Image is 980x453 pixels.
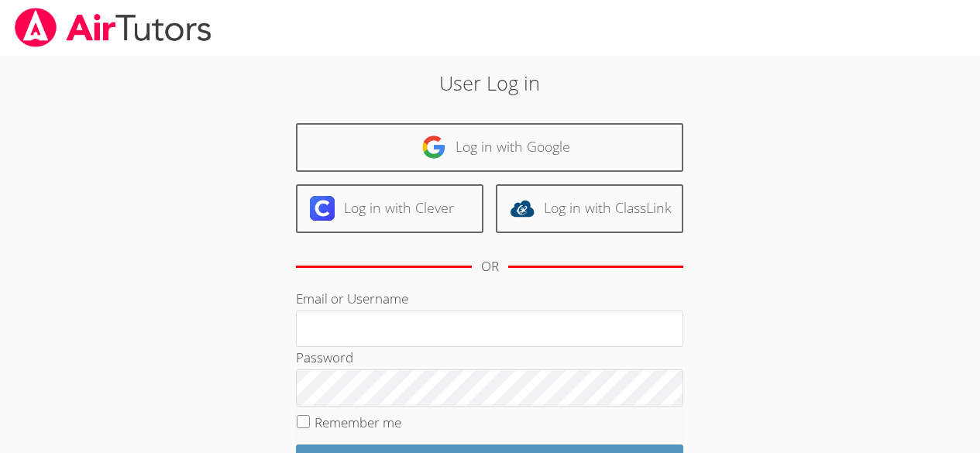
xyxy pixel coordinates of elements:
[481,256,499,278] div: OR
[296,290,408,307] label: Email or Username
[315,414,401,431] label: Remember me
[496,184,683,233] a: Log in with ClassLink
[421,135,446,160] img: google-logo-50288ca7cdecda66e5e0955fdab243c47b7ad437acaf1139b6f446037453330a.svg
[296,348,353,366] label: Password
[310,196,335,221] img: clever-logo-6eab21bc6e7a338710f1a6ff85c0baf02591cd810cc4098c63d3a4b26e2feb20.svg
[13,8,213,47] img: airtutors_banner-c4298cdbf04f3fff15de1276eac7730deb9818008684d7c2e4769d2f7ddbe033.png
[225,68,755,98] h2: User Log in
[296,184,483,233] a: Log in with Clever
[510,196,535,221] img: classlink-logo-d6bb404cc1216ec64c9a2012d9dc4662098be43eaf13dc465df04b49fa7ab582.svg
[296,123,683,172] a: Log in with Google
